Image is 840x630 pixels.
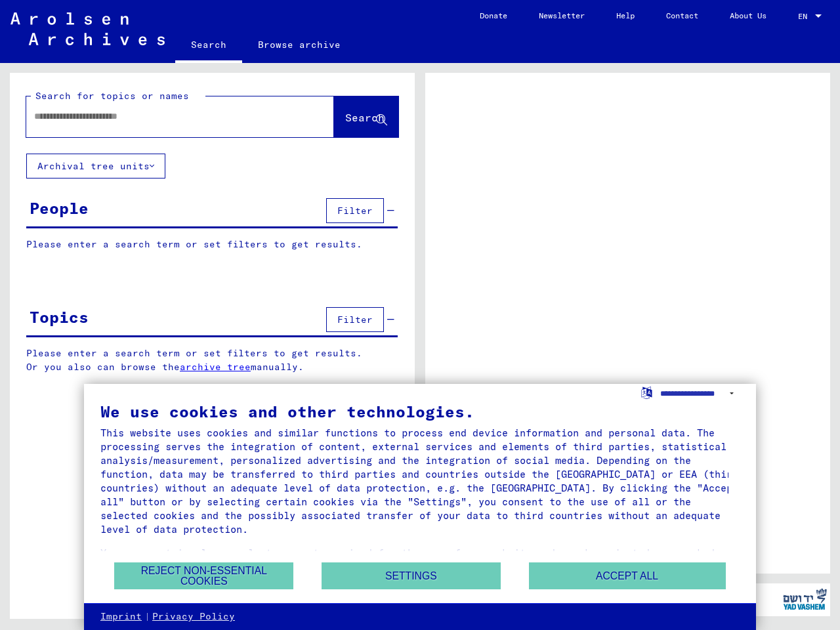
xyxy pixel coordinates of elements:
[114,562,293,589] button: Reject non-essential cookies
[175,29,242,63] a: Search
[322,562,501,589] button: Settings
[529,562,726,589] button: Accept all
[152,610,235,623] a: Privacy Policy
[242,29,356,60] a: Browse archive
[10,12,165,45] img: Arolsen_neg.svg
[798,12,812,21] span: EN
[326,198,384,223] button: Filter
[100,426,740,536] div: This website uses cookies and similar functions to process end device information and personal da...
[180,361,251,373] a: archive tree
[26,346,398,374] p: Please enter a search term or set filters to get results. Or you also can browse the manually.
[345,111,385,124] span: Search
[337,205,373,217] span: Filter
[780,583,829,616] img: yv_logo.png
[35,90,189,102] mat-label: Search for topics or names
[337,314,373,325] span: Filter
[30,196,89,220] div: People
[100,404,740,419] div: We use cookies and other technologies.
[30,305,89,329] div: Topics
[326,307,384,332] button: Filter
[334,96,398,137] button: Search
[26,238,398,251] p: Please enter a search term or set filters to get results.
[100,610,142,623] a: Imprint
[26,154,165,178] button: Archival tree units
